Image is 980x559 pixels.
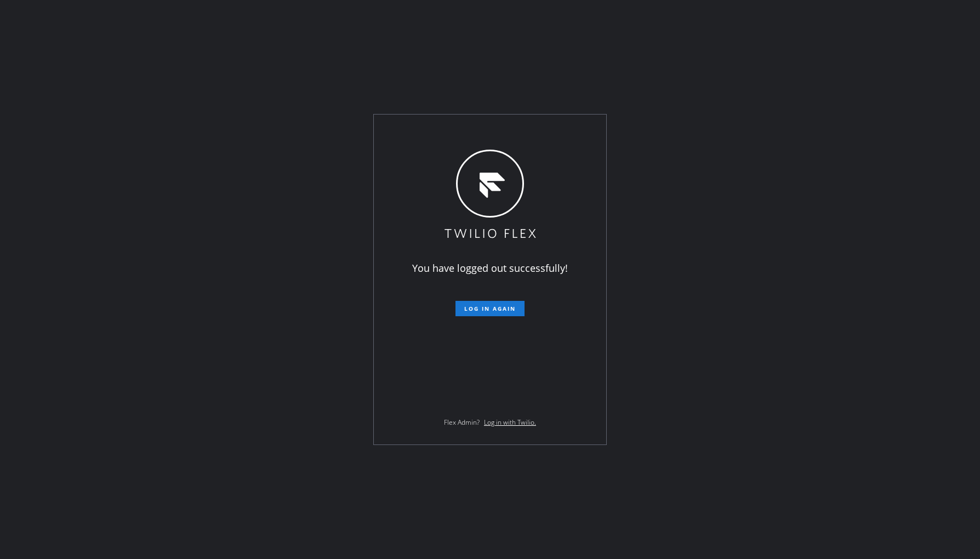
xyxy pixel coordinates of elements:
[412,261,568,275] span: You have logged out successfully!
[464,305,516,312] span: Log in again
[484,418,536,427] a: Log in with Twilio.
[455,301,525,316] button: Log in again
[444,418,480,427] span: Flex Admin?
